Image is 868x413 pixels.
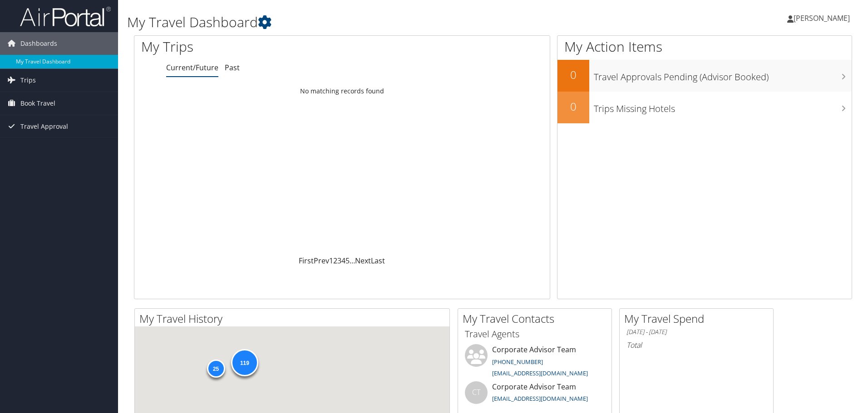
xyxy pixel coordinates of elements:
span: Book Travel [20,92,55,115]
a: 5 [345,256,350,266]
a: 0Travel Approvals Pending (Advisor Booked) [557,60,852,92]
li: Corporate Advisor Team [460,381,609,411]
span: … [350,256,355,266]
a: 3 [337,256,341,266]
span: Travel Approval [20,115,68,138]
div: 25 [207,359,225,377]
a: [PERSON_NAME] [787,5,859,32]
h2: My Travel History [139,311,449,326]
a: [EMAIL_ADDRESS][DOMAIN_NAME] [492,394,588,403]
a: 0Trips Missing Hotels [557,92,852,123]
h3: Travel Agents [465,328,605,340]
a: Last [371,256,385,266]
span: Trips [20,69,36,92]
h1: My Action Items [557,37,852,56]
h2: 0 [557,67,589,83]
h6: [DATE] - [DATE] [626,328,766,336]
span: Dashboards [20,32,57,55]
a: Next [355,256,371,266]
a: 2 [333,256,337,266]
h2: My Travel Spend [624,311,773,326]
a: First [299,256,314,266]
div: CT [465,381,488,404]
a: Prev [314,256,329,266]
img: airportal-logo.png [20,6,111,27]
li: Corporate Advisor Team [460,344,609,381]
h1: My Trips [141,37,370,56]
a: Past [225,63,240,73]
div: 119 [231,349,258,376]
h2: My Travel Contacts [463,311,612,326]
h2: 0 [557,99,589,114]
td: No matching records found [134,83,550,99]
a: [EMAIL_ADDRESS][DOMAIN_NAME] [492,369,588,377]
a: Current/Future [166,63,218,73]
a: 1 [329,256,333,266]
h3: Trips Missing Hotels [594,98,852,115]
a: [PHONE_NUMBER] [492,358,543,366]
a: 4 [341,256,345,266]
span: [PERSON_NAME] [794,13,850,23]
h1: My Travel Dashboard [127,13,615,32]
h6: Total [626,340,766,350]
h3: Travel Approvals Pending (Advisor Booked) [594,66,852,83]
